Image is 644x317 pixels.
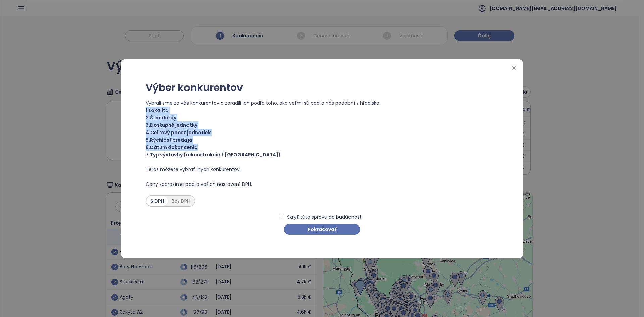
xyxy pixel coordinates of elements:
button: Pokračovať [284,224,360,235]
span: Skryť túto správu do budúcnosti [284,213,365,221]
span: Pokračovať [308,226,336,233]
span: 4. Celkový počet jednotiek [146,129,498,136]
div: Výber konkurentov [146,83,498,99]
span: close [511,65,517,71]
div: S DPH [147,196,168,206]
span: 3. Dostupné jednotky [146,121,498,129]
span: 5. Rýchlosť predaja [146,136,498,144]
span: Ceny zobrazíme podľa vašich nastavení DPH. [146,180,498,188]
button: Close [510,65,518,72]
span: Vybrali sme za vás konkurentov a zoradili ich podľa toho, ako veľmi sú podľa nás podobní z hľadiska: [146,99,498,107]
span: 7. Typ výstavby (rekonštrukcia / [GEOGRAPHIC_DATA]) [146,151,498,158]
div: Bez DPH [168,196,194,206]
span: Teraz môžete vybrať iných konkurentov. [146,166,498,173]
span: 2. Štandardy [146,114,498,121]
span: 6. Dátum dokončenia [146,144,498,151]
span: 1. Lokalita [146,107,498,114]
